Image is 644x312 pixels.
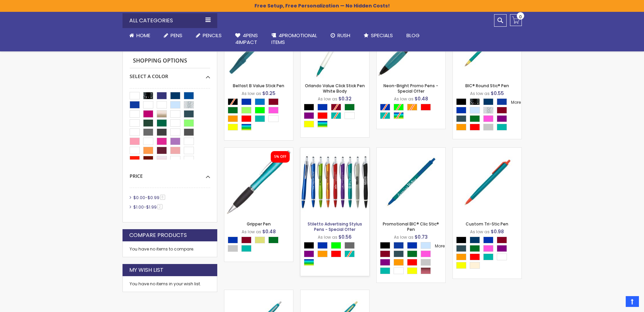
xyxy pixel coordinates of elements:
div: Silver [483,124,493,130]
div: Gold [255,237,265,243]
div: Purple [304,112,314,119]
a: $0.00-$0.998 [132,195,168,200]
a: Gripper-Teal [224,147,293,153]
div: Pink [268,107,279,114]
a: Custom Tri-Stic Pen-Teal [453,147,521,153]
span: $0.48 [415,95,428,102]
span: As low as [318,234,337,240]
a: Gripper Pen [247,221,271,227]
div: Cobalt [497,98,507,105]
div: Green [268,237,279,243]
span: $0.32 [338,95,352,102]
div: Silver [228,245,238,252]
span: As low as [470,91,490,96]
span: $0.56 [338,234,352,240]
a: More [510,99,521,106]
iframe: Google Customer Reviews [588,294,644,312]
div: Price [130,168,210,179]
span: $1.99 [146,204,157,210]
div: Grey [345,242,355,249]
span: $0.73 [415,234,428,240]
div: Clear Sparkle [483,107,493,114]
div: White [345,112,355,119]
span: As low as [394,234,414,240]
div: White [394,267,404,274]
a: More [434,243,445,249]
span: 4Pens 4impact [235,32,258,46]
div: Assorted [241,124,251,130]
a: Blog [400,28,426,43]
div: Burgundy [497,107,507,114]
img: Custom Tri-Stic Pen-Teal [453,148,521,216]
div: Red [407,259,417,266]
span: Rush [337,32,350,39]
span: 4PROMOTIONAL ITEMS [271,32,317,46]
div: Red [331,250,341,257]
div: Pink [483,115,493,122]
div: Yellow [228,124,238,130]
span: As low as [242,229,261,235]
div: Select A Color [304,104,369,129]
div: Assorted [317,121,328,127]
div: Orange [456,124,466,130]
div: Blue [317,242,328,249]
a: Stiletto Advertising Stylus Pens - Special Offer [308,221,362,232]
div: You have no items in your wish list. [130,281,210,287]
a: Rush [324,28,357,43]
div: Burgundy [497,237,507,243]
div: Teal [380,267,390,274]
div: You have no items to compare. [123,241,217,257]
span: $0.00 [133,195,145,200]
span: As low as [242,91,261,96]
div: Yellow [407,267,417,274]
div: Blue [317,104,328,111]
div: Burgundy [380,250,390,257]
span: Specials [371,32,393,39]
div: Black [456,98,466,105]
div: Green [470,245,480,252]
div: Purple [380,259,390,266]
div: Blue [456,107,466,114]
div: Silver [421,259,431,266]
span: More [435,243,445,249]
div: Red [470,254,480,260]
div: Orange [456,254,466,260]
div: Green [228,107,238,114]
div: Assorted [304,259,314,266]
div: Black [304,104,314,111]
a: Orlando Value Click Stick Pen White Body [305,83,365,94]
span: 8 [160,195,165,200]
div: Purple [304,250,314,257]
span: More [511,99,521,105]
div: Select A Color [130,68,210,80]
div: Green [407,250,417,257]
div: Select A Color [456,98,521,132]
div: Red [421,104,431,111]
img: BIC® Clic Stic® Pen-Teal [377,148,445,216]
div: Yellow [456,262,466,269]
span: $0.55 [491,90,504,97]
div: Pink [483,245,493,252]
a: Belfast B Value Stick Pen [233,83,284,89]
span: As low as [470,229,490,235]
a: Pencils [189,28,228,43]
span: As low as [318,96,337,102]
div: Select A Color [304,242,369,267]
span: Blog [406,32,420,39]
div: Red [241,115,251,122]
a: Custom Tri-Stic Pen [466,221,508,227]
div: White [497,254,507,260]
strong: My Wish List [129,266,163,274]
span: $0.48 [262,228,276,235]
div: Purple [497,245,507,252]
div: Purple [497,115,507,122]
div: Blue Light [255,98,265,105]
span: $0.98 [491,228,504,235]
div: Lime Green [255,107,265,114]
a: 4Pens4impact [228,28,265,50]
div: Metallic Red [421,267,431,274]
a: Stiletto Advertising Stylus Pens - Special Offer [301,147,369,153]
div: Select A Color [380,242,445,276]
div: Black [456,237,466,243]
div: White [268,115,279,122]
